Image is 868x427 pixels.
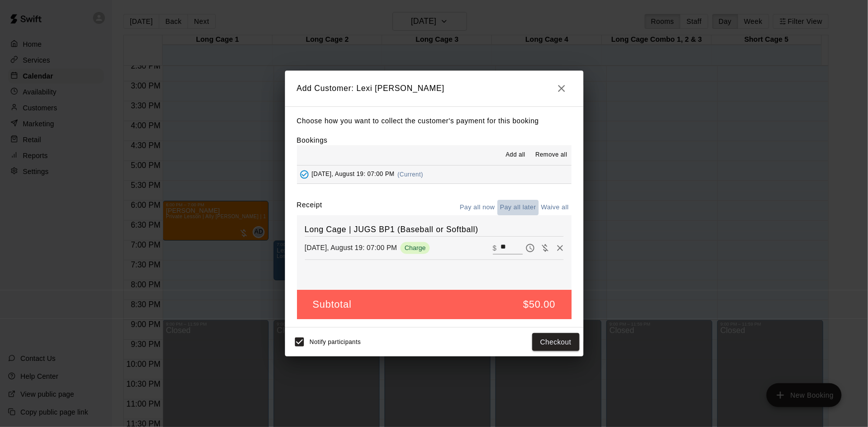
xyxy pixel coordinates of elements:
[297,115,572,127] p: Choose how you want to collect the customer's payment for this booking
[535,150,567,160] span: Remove all
[499,147,531,163] button: Add all
[297,136,328,144] label: Bookings
[523,298,556,311] h5: $50.00
[531,147,571,163] button: Remove all
[313,298,352,311] h5: Subtotal
[310,339,361,345] span: Notify participants
[305,243,397,253] p: [DATE], August 19: 07:00 PM
[305,223,564,236] h6: Long Cage | JUGS BP1 (Baseball or Softball)
[539,200,572,215] button: Waive all
[532,333,579,351] button: Checkout
[297,200,322,215] label: Receipt
[297,167,312,182] button: Added - Collect Payment
[397,171,423,178] span: (Current)
[553,241,568,256] button: Remove
[538,243,553,252] span: Waive payment
[458,200,498,215] button: Pay all now
[297,166,572,184] button: Added - Collect Payment[DATE], August 19: 07:00 PM(Current)
[493,243,497,253] p: $
[506,150,526,160] span: Add all
[285,71,583,106] h2: Add Customer: Lexi [PERSON_NAME]
[523,243,538,252] span: Pay later
[400,244,430,252] span: Charge
[497,200,539,215] button: Pay all later
[312,171,395,178] span: [DATE], August 19: 07:00 PM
